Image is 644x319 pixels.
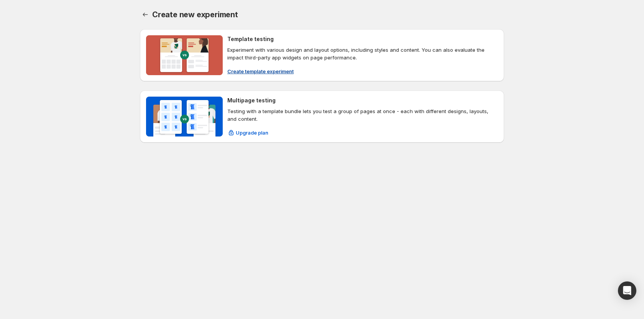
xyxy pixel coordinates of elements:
span: Create template experiment [227,67,294,75]
button: Upgrade plan [223,127,273,139]
button: Create template experiment [223,65,298,77]
button: Back [140,9,151,20]
div: Open Intercom Messenger [618,281,636,300]
h4: Template testing [227,35,274,43]
img: Multipage testing [146,97,223,136]
span: Create new experiment [152,10,238,19]
span: Upgrade plan [236,129,268,136]
p: Testing with a template bundle lets you test a group of pages at once - each with different desig... [227,107,498,123]
h4: Multipage testing [227,97,276,104]
p: Experiment with various design and layout options, including styles and content. You can also eva... [227,46,498,61]
img: Template testing [146,35,223,75]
